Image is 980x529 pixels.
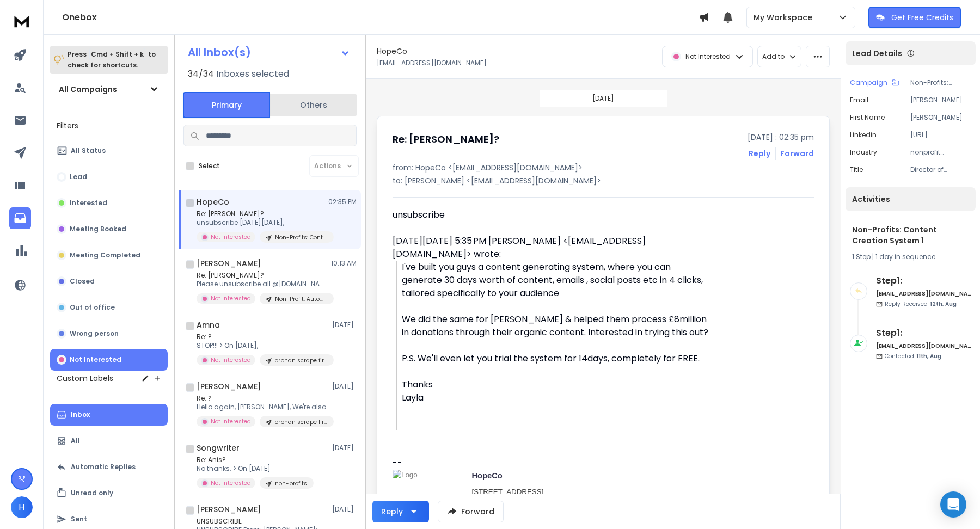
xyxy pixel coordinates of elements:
div: [DATE][DATE] 5:35 PM [PERSON_NAME] <[EMAIL_ADDRESS][DOMAIN_NAME]> wrote: [393,235,710,261]
p: Non-Profit: Automate Reporting 1 [275,295,327,303]
h6: Step 1 : [876,274,971,287]
button: Campaign [850,78,899,87]
p: orphan scrape first 1k [275,356,327,365]
p: Inbox [71,410,90,419]
p: All [71,436,80,445]
p: [PERSON_NAME][EMAIL_ADDRESS][DOMAIN_NAME] [910,96,971,104]
p: Lead Details [852,48,902,59]
p: Re: ? [197,394,327,403]
p: Not Interested [211,417,251,426]
button: Primary [183,92,270,118]
button: Unread only [50,482,168,504]
button: H [11,496,33,518]
p: Automatic Replies [71,463,136,471]
button: Reply [372,501,429,522]
button: Out of office [50,297,168,318]
p: Lead [70,173,87,181]
p: Contacted [885,352,941,360]
h6: [EMAIL_ADDRESS][DOMAIN_NAME] [876,290,971,298]
p: [DATE] [332,321,357,329]
p: [DATE] [332,505,357,514]
span: 34 / 34 [188,67,214,81]
span: [STREET_ADDRESS] [472,488,544,496]
h1: Onebox [62,11,699,24]
p: [DATE] : 02:35 pm [748,132,814,143]
p: Email [850,96,868,104]
button: All Status [50,140,168,162]
h1: Re: [PERSON_NAME]? [393,132,499,147]
p: Not Interested [211,233,251,241]
p: [DATE] [332,382,357,391]
h3: Custom Labels [57,373,113,384]
h1: [PERSON_NAME] [197,258,261,269]
p: [DATE] [592,94,614,103]
p: [URL][DOMAIN_NAME][PERSON_NAME] [910,131,971,139]
label: Select [199,162,220,170]
p: 02:35 PM [328,198,357,206]
p: nonprofit organization management [910,148,971,157]
p: title [850,165,863,174]
div: I've built you guys a content generating system, where you can generate 30 days worth of content,... [402,261,710,300]
h1: [PERSON_NAME] [197,504,261,515]
button: Wrong person [50,323,168,345]
p: Wrong person [70,329,119,338]
p: [DATE] [332,444,357,452]
p: 10:13 AM [331,259,357,268]
span: Cmd + Shift + k [89,48,145,60]
p: Press to check for shortcuts. [68,49,156,71]
p: STOP!!! > On [DATE], [197,341,327,350]
p: Re: [PERSON_NAME]? [197,271,327,280]
h1: [PERSON_NAME] [197,381,261,392]
p: Not Interested [685,52,731,61]
p: to: [PERSON_NAME] <[EMAIL_ADDRESS][DOMAIN_NAME]> [393,175,814,186]
h6: [EMAIL_ADDRESS][DOMAIN_NAME] [876,342,971,350]
p: unsubscribe [DATE][DATE], [197,218,327,227]
button: Inbox [50,404,168,426]
h1: Non-Profits: Content Creation System 1 [852,224,969,246]
div: P.S. We'll even let you trial the system for 14days, completely for FREE. [402,352,710,365]
p: orphan scrape first 1k [275,418,327,426]
button: Forward [438,501,504,522]
p: Please unsubscribe all @[DOMAIN_NAME] emails [197,280,327,288]
p: Non-Profits: Content Creation System 1 [910,78,971,87]
span: 12th, Aug [930,300,957,308]
span: HopeCo [472,471,503,480]
div: | [852,253,969,261]
button: Lead [50,166,168,188]
button: All Inbox(s) [179,41,359,63]
button: Others [270,93,357,117]
button: Automatic Replies [50,456,168,478]
p: No thanks. > On [DATE] [197,464,314,473]
button: Meeting Completed [50,244,168,266]
p: Not Interested [70,355,121,364]
img: Logo [393,470,450,481]
h1: HopeCo [377,46,407,57]
button: All Campaigns [50,78,168,100]
p: Reply Received [885,300,957,308]
div: unsubscribe [393,208,710,222]
p: Interested [70,199,107,207]
p: Get Free Credits [891,12,953,23]
p: Not Interested [211,479,251,487]
button: Reply [749,148,770,159]
span: 11th, Aug [916,352,941,360]
p: Re: Anis? [197,456,314,464]
p: [PERSON_NAME] [910,113,971,122]
p: Out of office [70,303,115,312]
p: Not Interested [211,294,251,303]
p: Re: ? [197,333,327,341]
img: logo [11,11,33,31]
button: All [50,430,168,452]
button: Closed [50,270,168,292]
div: Thanks [402,378,710,391]
button: Meeting Booked [50,218,168,240]
span: 1 day in sequence [875,252,935,261]
p: Meeting Booked [70,225,126,233]
span: 1 Step [852,252,871,261]
p: Add to [762,52,785,61]
h6: Step 1 : [876,327,971,340]
button: Not Interested [50,349,168,371]
p: All Status [71,146,106,155]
